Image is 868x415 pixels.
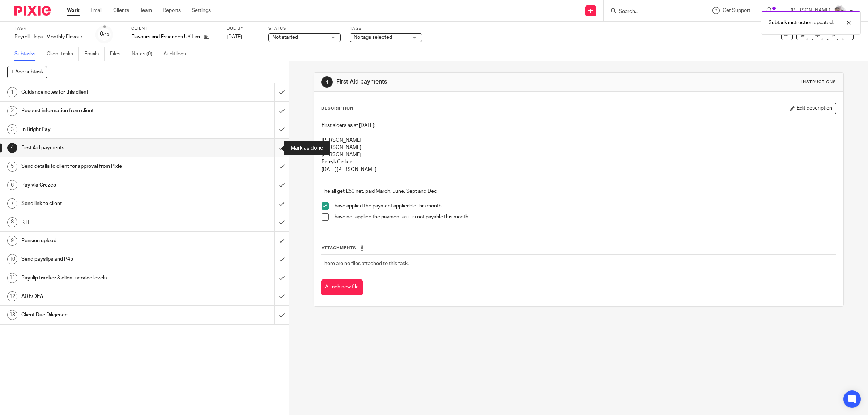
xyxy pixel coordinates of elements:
h1: Guidance notes for this client [21,87,185,98]
h1: In Bright Pay [21,124,185,135]
img: me.jpg [834,5,846,17]
button: Attach new file [321,279,363,296]
h1: Request information from client [21,105,185,116]
p: Flavours and Essences UK Limited [131,33,200,40]
div: 3 [7,124,17,134]
div: 10 [7,254,17,264]
p: [DATE][PERSON_NAME] [322,166,836,173]
small: /13 [103,33,110,37]
div: Payroll - Input Monthly Flavours & Essence [14,33,87,40]
p: Description [321,106,353,111]
h1: First Aid payments [21,142,185,153]
label: Client [131,26,218,31]
h1: Send details to client for approval from Pixie [21,161,185,172]
p: I have applied the payment applicable this month [332,202,836,210]
div: 4 [321,76,333,88]
div: 6 [7,180,17,190]
div: 7 [7,198,17,209]
button: Edit description [786,103,836,114]
a: Email [90,7,102,14]
label: Task [14,26,87,31]
a: Notes (0) [132,47,158,61]
h1: RTI [21,217,185,228]
div: 1 [7,87,17,97]
h1: Send payslips and P45 [21,254,185,265]
div: Instructions [801,79,836,85]
label: Due by [227,26,259,31]
h1: Payslip tracker & client service levels [21,273,185,283]
p: [PERSON_NAME] [322,144,836,151]
span: Attachments [322,246,356,250]
span: No tags selected [354,35,392,40]
a: Clients [113,7,129,14]
h1: Send link to client [21,198,185,209]
p: Patryk Cielica [322,158,836,166]
a: Settings [192,7,211,14]
p: The all get £50 net, paid March, June, Sept and Dec [322,188,836,195]
a: Audit logs [163,47,191,61]
div: Payroll - Input Monthly Flavours &amp; Essence [14,33,87,40]
p: [PERSON_NAME] [322,137,836,144]
h1: First Aid payments [336,78,594,86]
label: Status [268,26,341,31]
div: 5 [7,162,17,172]
h1: Pension upload [21,235,185,246]
a: Client tasks [47,47,79,61]
a: Files [110,47,126,61]
div: 2 [7,106,17,116]
a: Reports [163,7,181,14]
span: There are no files attached to this task. [322,261,409,266]
p: [PERSON_NAME] [322,151,836,158]
div: 11 [7,273,17,283]
div: 9 [7,236,17,246]
h1: Pay via Crezco [21,180,185,191]
img: Pixie [14,6,51,16]
h1: AOE/DEA [21,291,185,302]
button: + Add subtask [7,66,47,78]
h1: Client Due Diligence [21,309,185,320]
a: Subtasks [14,47,41,61]
span: Not started [272,35,298,40]
div: 13 [7,310,17,320]
div: 0 [100,30,110,38]
div: 8 [7,217,17,227]
a: Emails [84,47,105,61]
p: Subtask instruction updated. [769,19,834,26]
p: First aiders as at [DATE]: [322,122,836,129]
div: 12 [7,291,17,301]
p: I have not applied the payment as it is not payable this month [332,213,836,221]
label: Tags [350,26,422,31]
a: Work [67,7,80,14]
span: [DATE] [227,34,242,39]
div: 4 [7,143,17,153]
a: Team [140,7,152,14]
